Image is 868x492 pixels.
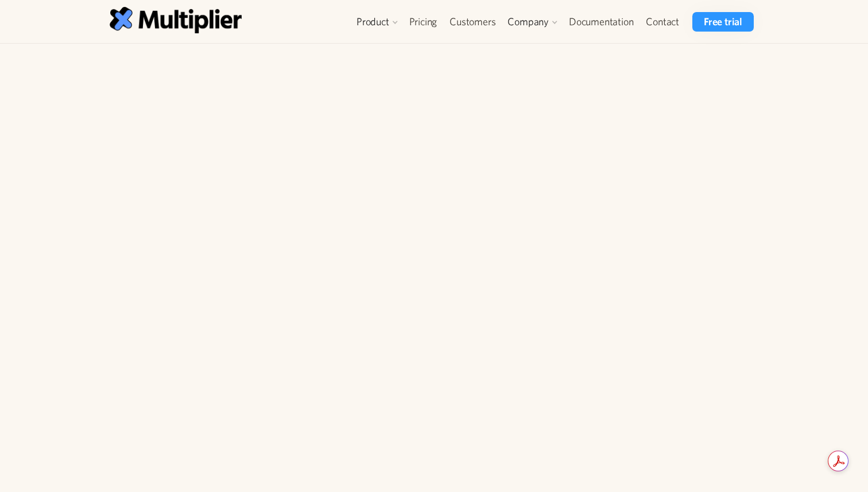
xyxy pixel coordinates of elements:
a: Customers [443,12,502,32]
div: Company [502,12,563,32]
a: Documentation [563,12,640,32]
div: Product [351,12,403,32]
a: Pricing [403,12,444,32]
div: Product [356,15,389,29]
a: Contact [640,12,685,32]
div: Company [507,15,549,29]
a: Free trial [692,12,754,32]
